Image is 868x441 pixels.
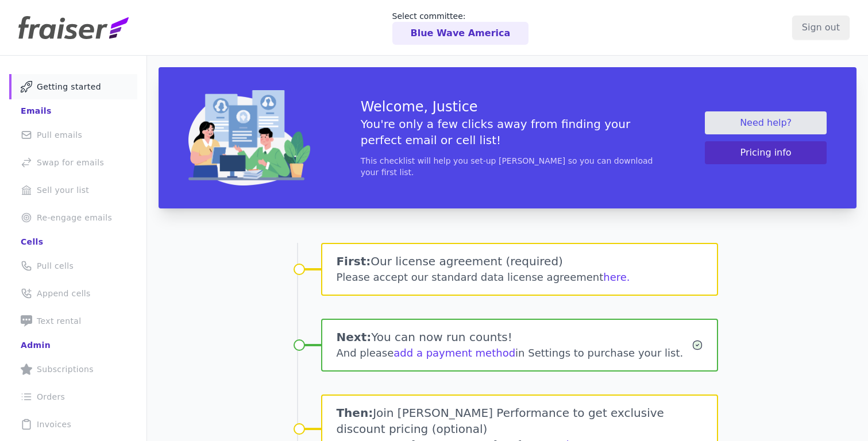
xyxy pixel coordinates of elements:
[21,236,43,247] div: Cells
[336,405,703,437] h1: Join [PERSON_NAME] Performance to get exclusive discount pricing (optional)
[336,330,371,344] span: Next:
[9,74,137,99] a: Getting started
[392,10,529,45] a: Select committee: Blue Wave America
[394,347,515,359] a: add a payment method
[18,16,129,39] img: Fraiser Logo
[336,329,691,345] h1: You can now run counts!
[336,406,373,420] span: Then:
[188,90,310,185] img: img
[392,10,529,22] p: Select committee:
[37,81,101,92] span: Getting started
[411,26,511,40] p: Blue Wave America
[361,155,655,178] p: This checklist will help you set-up [PERSON_NAME] so you can download your first list.
[336,254,371,268] span: First:
[361,116,655,148] h5: You're only a few clicks away from finding your perfect email or cell list!
[336,345,691,361] div: And please in Settings to purchase your list.
[21,105,52,117] div: Emails
[705,141,827,164] button: Pricing info
[336,269,703,285] div: Please accept our standard data license agreement
[21,339,51,351] div: Admin
[361,98,655,116] h3: Welcome, Justice
[705,111,827,134] a: Need help?
[792,16,850,40] input: Sign out
[603,269,630,285] button: here.
[336,253,703,269] h1: Our license agreement (required)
